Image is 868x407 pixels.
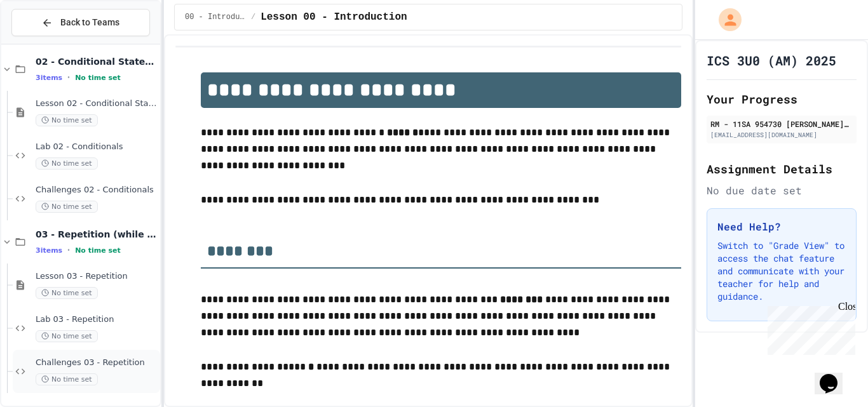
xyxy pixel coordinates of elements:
span: Lesson 02 - Conditional Statements (if) [36,98,158,109]
span: 03 - Repetition (while and for) [36,229,158,240]
span: Challenges 03 - Repetition [36,357,158,368]
span: No time set [36,287,98,299]
iframe: chat widget [763,301,855,355]
span: Lesson 03 - Repetition [36,271,158,282]
span: Lab 02 - Conditionals [36,142,158,152]
span: No time set [36,373,98,385]
span: • [67,72,70,83]
span: Back to Teams [60,16,119,29]
span: No time set [36,330,98,342]
div: No due date set [707,183,857,198]
span: • [67,245,70,255]
h3: Need Help? [717,219,846,234]
h2: Assignment Details [707,160,857,178]
div: [EMAIL_ADDRESS][DOMAIN_NAME] [710,130,853,140]
span: No time set [75,246,121,255]
span: 3 items [36,246,62,255]
span: 3 items [36,74,62,82]
div: Chat with us now!Close [5,5,88,81]
span: / [251,12,255,22]
iframe: chat widget [815,356,855,394]
div: My Account [705,5,745,34]
span: Lab 03 - Repetition [36,314,158,325]
button: Back to Teams [11,9,150,36]
span: Lesson 00 - Introduction [261,10,407,25]
p: Switch to "Grade View" to access the chat feature and communicate with your teacher for help and ... [717,239,846,303]
span: No time set [36,201,98,213]
span: 00 - Introduction [185,12,246,22]
div: RM - 11SA 954730 [PERSON_NAME] SS [710,118,853,130]
span: No time set [36,114,98,126]
h2: Your Progress [707,90,857,108]
span: 02 - Conditional Statements (if) [36,56,158,67]
h1: ICS 3U0 (AM) 2025 [707,51,836,69]
span: Challenges 02 - Conditionals [36,185,158,196]
span: No time set [36,157,98,170]
span: No time set [75,74,121,82]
